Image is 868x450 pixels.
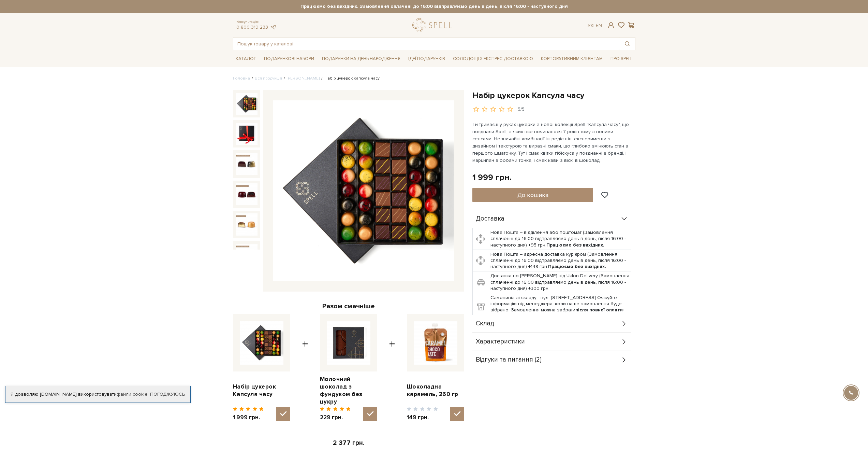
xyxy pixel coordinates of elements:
div: Я дозволяю [DOMAIN_NAME] використовувати [5,391,190,397]
a: Головна [233,76,250,81]
a: En [596,23,602,28]
strong: Працюємо без вихідних. Замовлення оплачені до 16:00 відправляємо день в день, після 16:00 - насту... [233,3,635,10]
span: + [302,314,308,422]
a: logo [412,18,455,32]
span: 2 377 грн. [333,439,364,447]
b: Працюємо без вихідних. [546,242,604,248]
button: Пошук товару у каталозі [619,38,635,50]
a: 0 800 319 233 [236,24,268,30]
img: Набір цукерок Капсула часу [236,183,258,205]
div: Ук [588,23,602,29]
img: Набір цукерок Капсула часу [236,153,258,175]
b: після повної оплати [575,307,623,313]
a: Подарункові набори [261,54,317,64]
td: Самовивіз зі складу - вул. [STREET_ADDRESS] Очікуйте інформацію від менеджера, коли ваше замовлен... [489,293,631,321]
a: Каталог [233,54,259,64]
a: Подарунки на День народження [319,54,403,64]
div: 1 999 грн. [472,172,512,183]
span: Характеристики [476,339,525,345]
img: Шоколадна карамель, 260 гр [414,321,457,365]
span: Склад [476,321,494,327]
a: Молочний шоколад з фундуком без цукру [320,376,377,406]
td: Доставка по [PERSON_NAME] від Uklon Delivery (Замовлення сплаченні до 16:00 відправляємо день в д... [489,271,631,293]
div: 5/5 [518,106,525,113]
a: Корпоративним клієнтам [538,54,605,64]
span: 149 грн. [407,414,438,421]
div: Разом смачніше [233,302,464,311]
span: 1 999 грн. [233,414,264,421]
b: Працюємо без вихідних. [548,264,606,269]
a: [PERSON_NAME] [287,76,320,81]
a: Ідеї подарунків [406,54,448,64]
p: Ти тримаєш у руках цукерки з нової колекції Spell "Капсула часу", що поєднали Spell, з яких все п... [472,121,632,164]
span: Консультація: [236,20,277,24]
button: До кошика [472,188,593,202]
span: 229 грн. [320,414,351,421]
a: Набір цукерок Капсула часу [233,383,290,398]
td: Нова Пошта – відділення або поштомат (Замовлення сплаченні до 16:00 відправляємо день в день, піс... [489,228,631,250]
a: Солодощі з експрес-доставкою [450,53,536,65]
span: Доставка [476,216,504,222]
img: Набір цукерок Капсула часу [236,213,258,235]
a: файли cookie [117,391,148,397]
img: Набір цукерок Капсула часу [240,321,283,365]
a: Вся продукція [255,76,282,81]
a: telegram [270,24,277,30]
input: Пошук товару у каталозі [233,38,619,50]
span: + [389,314,395,422]
span: До кошика [517,191,548,199]
td: Нова Пошта – адресна доставка кур'єром (Замовлення сплаченні до 16:00 відправляємо день в день, п... [489,250,631,271]
img: Набір цукерок Капсула часу [273,100,454,281]
span: | [593,23,594,28]
a: Про Spell [608,54,635,64]
li: Набір цукерок Капсула часу [320,75,380,82]
img: Набір цукерок Капсула часу [236,244,258,266]
span: Відгуки та питання (2) [476,357,542,363]
a: Погоджуюсь [150,391,185,397]
h1: Набір цукерок Капсула часу [472,90,635,101]
img: Набір цукерок Капсула часу [236,123,258,145]
img: Набір цукерок Капсула часу [236,93,258,115]
a: Шоколадна карамель, 260 гр [407,383,464,398]
img: Молочний шоколад з фундуком без цукру [327,321,370,365]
